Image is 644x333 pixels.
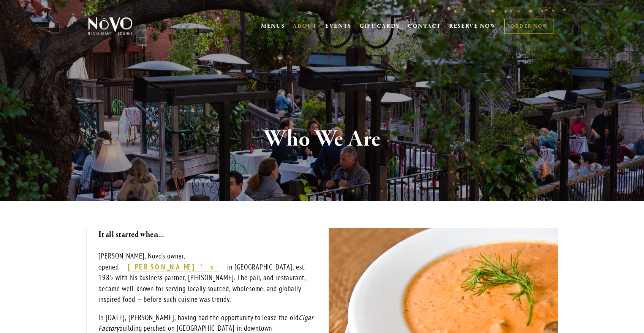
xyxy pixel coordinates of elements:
p: [PERSON_NAME], Novo’s owner, opened in [GEOGRAPHIC_DATA], est. 1985 with his business partner, [P... [98,251,315,305]
strong: [PERSON_NAME]’s [128,262,218,271]
a: [PERSON_NAME]’s [128,262,218,272]
a: ORDER NOW [504,19,554,34]
a: GIFT CARDS [359,19,400,33]
img: Novo Restaurant &amp; Lounge [87,17,134,36]
a: MENUS [261,22,285,30]
a: CONTACT [408,19,441,33]
strong: It all started when… [98,229,165,240]
a: RESERVE NOW [449,19,497,33]
a: EVENTS [325,22,351,30]
strong: Who We Are [263,125,381,154]
a: ABOUT [293,22,317,30]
